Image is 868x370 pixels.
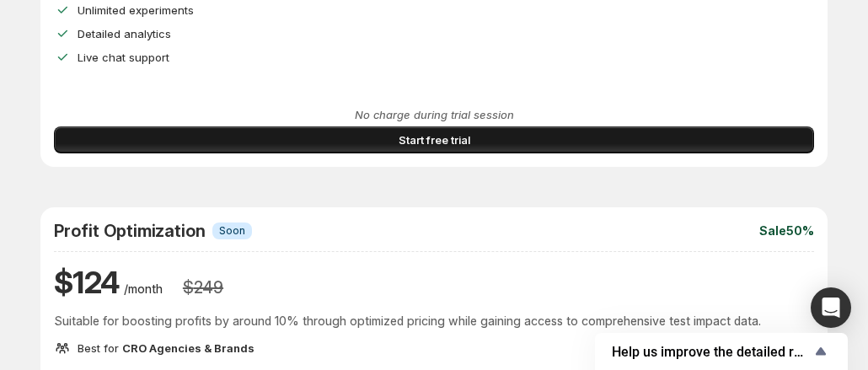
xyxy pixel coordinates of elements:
span: Help us improve the detailed report for A/B campaigns [612,344,811,360]
span: Soon [219,224,245,238]
div: Open Intercom Messenger [811,287,851,328]
span: Start free trial [399,131,470,148]
span: Unlimited experiments [78,3,194,17]
h3: $ 249 [183,277,223,298]
span: CRO Agencies & Brands [122,341,255,355]
span: Live chat support [78,51,169,64]
button: Show survey - Help us improve the detailed report for A/B campaigns [612,341,831,362]
span: Detailed analytics [78,27,171,40]
p: Sale 50% [759,223,814,239]
h1: $ 124 [54,262,121,303]
button: Start free trial [54,126,814,153]
p: /month [124,281,163,298]
h2: Profit Optimization [54,221,206,241]
p: Suitable for boosting profits by around 10% through optimized pricing while gaining access to com... [54,313,814,330]
p: Best for [78,340,255,357]
p: No charge during trial session [54,106,814,123]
